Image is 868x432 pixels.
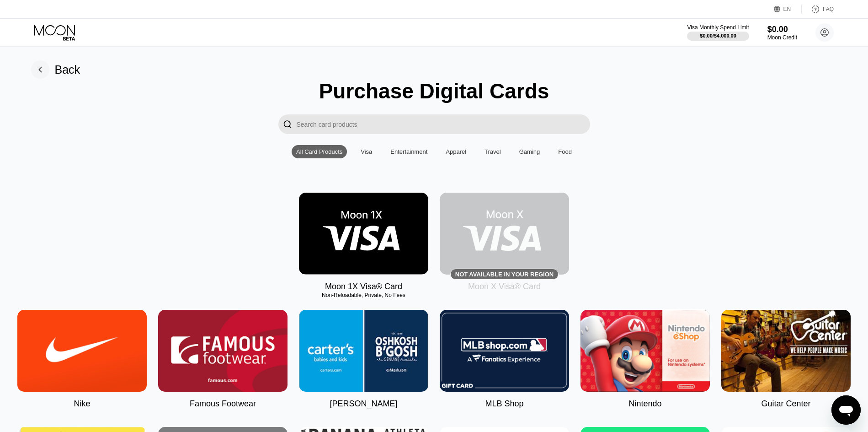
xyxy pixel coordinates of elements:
div: MLB Shop [485,399,523,409]
input: Search card products [297,114,590,134]
div: Not available in your region [455,271,554,278]
div: Visa Monthly Spend Limit [687,24,749,31]
div: Visa [356,145,377,158]
div: All Card Products [296,148,342,155]
div:  [278,114,297,134]
div:  [283,119,292,130]
div: Moon 1X Visa® Card [325,282,402,292]
div: Back [31,60,80,79]
div: Nike [74,399,90,409]
div: EN [774,5,802,14]
iframe: 启动消息传送窗口的按钮 [831,395,861,425]
div: Not available in your region [440,193,569,275]
div: Famous Footwear [190,399,256,409]
div: All Card Products [292,145,347,158]
div: Gaming [519,148,540,155]
div: [PERSON_NAME] [330,399,397,409]
div: Food [554,145,576,158]
div: Guitar Center [761,399,810,409]
div: Travel [480,145,506,158]
div: Moon X Visa® Card [468,282,541,292]
div: Apparel [441,145,471,158]
div: Entertainment [390,148,427,155]
div: Back [55,63,80,76]
div: Entertainment [386,145,432,158]
div: Food [558,148,572,155]
div: EN [783,6,791,12]
div: Nintendo [628,399,661,409]
div: Gaming [515,145,545,158]
div: Purchase Digital Cards [319,79,549,103]
div: Non-Reloadable, Private, No Fees [299,292,428,298]
div: Travel [485,148,501,155]
div: Visa Monthly Spend Limit$0.00/$4,000.00 [687,24,749,41]
div: FAQ [802,5,834,14]
div: Visa [361,148,372,155]
div: $0.00Moon Credit [767,25,797,41]
div: Moon Credit [767,34,797,41]
div: $0.00 / $4,000.00 [700,33,736,38]
div: Apparel [446,148,466,155]
div: $0.00 [767,25,797,34]
div: FAQ [823,6,834,12]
